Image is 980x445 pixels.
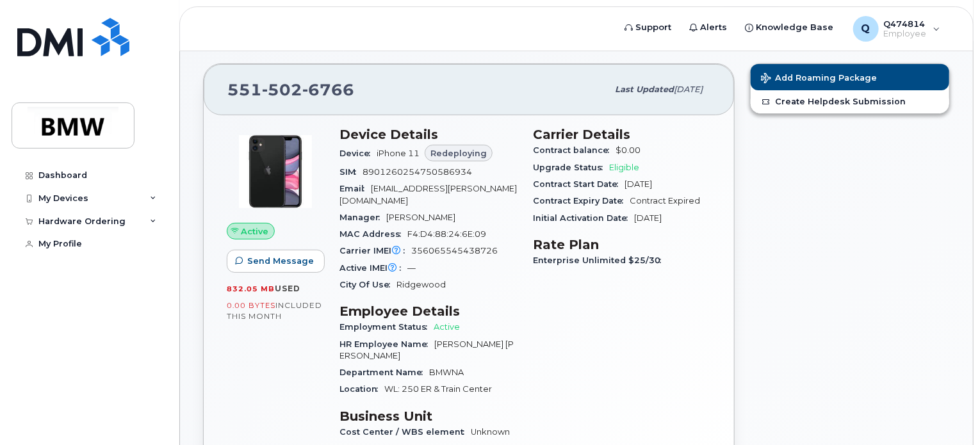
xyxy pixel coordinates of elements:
[339,263,407,273] span: Active IMEI
[701,21,728,34] span: Alerts
[339,322,434,332] span: Employment Status
[471,427,510,437] span: Unknown
[339,149,377,158] span: Device
[302,80,354,99] span: 6766
[339,127,518,142] h3: Device Details
[884,29,927,39] span: Employee
[407,263,416,273] span: —
[924,389,970,435] iframe: Messenger Launcher
[247,255,314,267] span: Send Message
[241,225,269,238] span: Active
[434,322,460,332] span: Active
[227,80,354,99] span: 551
[339,213,386,222] span: Manager
[751,64,949,90] button: Add Roaming Package
[756,21,834,34] span: Knowledge Base
[616,145,641,155] span: $0.00
[227,284,275,293] span: 832.05 MB
[674,85,703,94] span: [DATE]
[339,339,514,360] span: [PERSON_NAME] [PERSON_NAME]
[533,237,711,252] h3: Rate Plan
[681,15,737,40] a: Alerts
[884,19,927,29] span: Q474814
[634,213,662,223] span: [DATE]
[339,339,434,349] span: HR Employee Name
[396,280,446,289] span: Ridgewood
[761,73,877,85] span: Add Roaming Package
[339,167,363,177] span: SIM
[237,133,314,210] img: iPhone_11.jpg
[339,303,518,319] h3: Employee Details
[411,246,498,255] span: 356065545438726
[533,145,616,155] span: Contract balance
[615,85,674,94] span: Last updated
[862,21,870,36] span: Q
[609,163,639,172] span: Eligible
[737,15,843,40] a: Knowledge Base
[339,184,517,205] span: [EMAIL_ADDRESS][PERSON_NAME][DOMAIN_NAME]
[430,147,487,159] span: Redeploying
[636,21,672,34] span: Support
[339,409,518,424] h3: Business Unit
[386,213,455,222] span: [PERSON_NAME]
[630,196,700,206] span: Contract Expired
[533,179,625,189] span: Contract Start Date
[844,16,949,42] div: Q474814
[339,368,429,377] span: Department Name
[339,229,407,239] span: MAC Address
[363,167,472,177] span: 8901260254750586934
[339,427,471,437] span: Cost Center / WBS element
[533,196,630,206] span: Contract Expiry Date
[227,300,322,321] span: included this month
[616,15,681,40] a: Support
[407,229,486,239] span: F4:D4:88:24:6E:09
[751,90,949,113] a: Create Helpdesk Submission
[339,280,396,289] span: City Of Use
[533,163,609,172] span: Upgrade Status
[384,384,492,394] span: WL: 250 ER & Train Center
[625,179,652,189] span: [DATE]
[275,284,300,293] span: used
[227,250,325,273] button: Send Message
[339,184,371,193] span: Email
[339,246,411,255] span: Carrier IMEI
[533,127,711,142] h3: Carrier Details
[262,80,302,99] span: 502
[533,213,634,223] span: Initial Activation Date
[533,255,667,265] span: Enterprise Unlimited $25/30
[339,384,384,394] span: Location
[429,368,464,377] span: BMWNA
[227,301,275,310] span: 0.00 Bytes
[377,149,420,158] span: iPhone 11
